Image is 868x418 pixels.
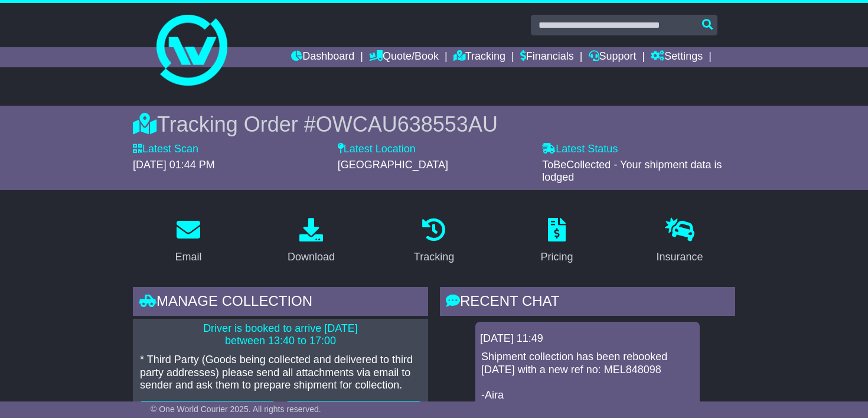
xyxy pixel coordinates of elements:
p: Driver is booked to arrive [DATE] between 13:40 to 17:00 [140,322,421,348]
a: Quote/Book [369,47,439,67]
a: Pricing [533,214,580,269]
span: [DATE] 01:44 PM [133,159,215,171]
div: Tracking [414,249,454,265]
div: Pricing [540,249,573,265]
a: Tracking [406,214,462,269]
a: Dashboard [291,47,354,67]
label: Latest Status [542,143,618,156]
div: Manage collection [133,287,428,319]
a: Tracking [453,47,505,67]
a: Download [280,214,342,269]
div: Tracking Order # [133,112,735,137]
label: Latest Location [338,143,416,156]
a: Support [589,47,637,67]
div: RECENT CHAT [440,287,735,319]
a: Financials [520,47,574,67]
a: Email [167,214,209,269]
span: ToBeCollected - Your shipment data is lodged [542,159,722,184]
div: Download [288,249,335,265]
span: © One World Courier 2025. All rights reserved. [151,404,321,414]
div: Email [175,249,201,265]
div: [DATE] 11:49 [480,332,695,345]
label: Latest Scan [133,143,198,156]
p: Shipment collection has been rebooked [DATE] with a new ref no: MEL848098 -Aira [481,351,694,401]
a: Insurance [648,214,710,269]
a: Settings [651,47,703,67]
div: Insurance [656,249,703,265]
span: OWCAU638553AU [316,112,498,136]
p: * Third Party (Goods being collected and delivered to third party addresses) please send all atta... [140,354,421,392]
span: [GEOGRAPHIC_DATA] [338,159,448,171]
